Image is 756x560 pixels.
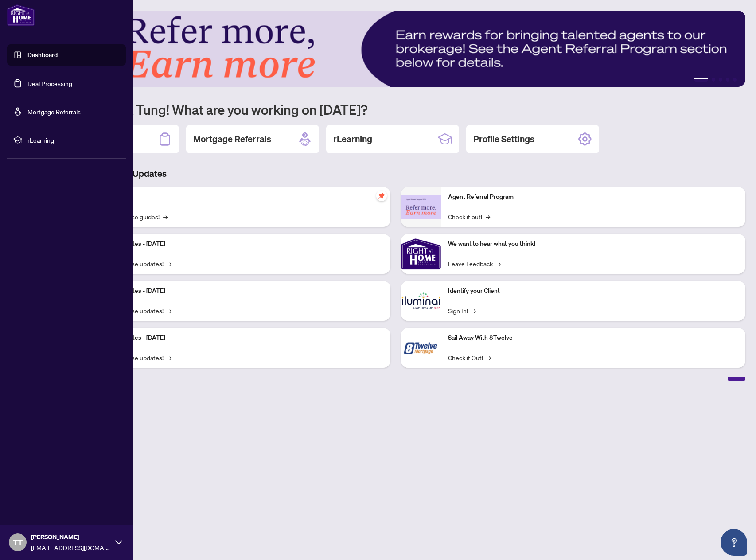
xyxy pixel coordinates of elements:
[27,79,72,87] a: Deal Processing
[13,536,23,548] span: TT
[496,259,501,268] span: →
[733,78,737,82] button: 5
[93,286,383,296] p: Platform Updates - [DATE]
[712,78,715,82] button: 2
[163,212,168,222] span: →
[7,4,35,26] img: logo
[167,353,171,362] span: →
[448,333,738,343] p: Sail Away With 8Twelve
[31,532,111,542] span: [PERSON_NAME]
[167,306,171,315] span: →
[31,543,111,552] span: [EMAIL_ADDRESS][DOMAIN_NAME]
[27,51,58,59] a: Dashboard
[333,133,372,145] h2: rLearning
[167,259,171,268] span: →
[401,281,441,321] img: Identify your Client
[487,353,491,362] span: →
[93,239,383,249] p: Platform Updates - [DATE]
[472,306,476,315] span: →
[448,286,738,296] p: Identify your Client
[27,135,120,145] span: rLearning
[46,167,745,180] h3: Brokerage & Industry Updates
[193,133,271,145] h2: Mortgage Referrals
[719,78,722,82] button: 3
[93,192,383,202] p: Self-Help
[694,78,708,82] button: 1
[448,212,490,222] a: Check it out!→
[448,192,738,202] p: Agent Referral Program
[721,529,747,556] button: Open asap
[46,11,745,87] img: Slide 0
[448,306,476,315] a: Sign In!→
[401,195,441,219] img: Agent Referral Program
[401,328,441,368] img: Sail Away With 8Twelve
[93,333,383,343] p: Platform Updates - [DATE]
[401,234,441,274] img: We want to hear what you think!
[486,212,490,222] span: →
[27,108,81,116] a: Mortgage Referrals
[448,259,501,268] a: Leave Feedback→
[448,353,491,362] a: Check it Out!→
[376,191,387,201] span: pushpin
[726,78,729,82] button: 4
[473,133,534,145] h2: Profile Settings
[448,239,738,249] p: We want to hear what you think!
[46,101,745,118] h1: Welcome back Tung! What are you working on [DATE]?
